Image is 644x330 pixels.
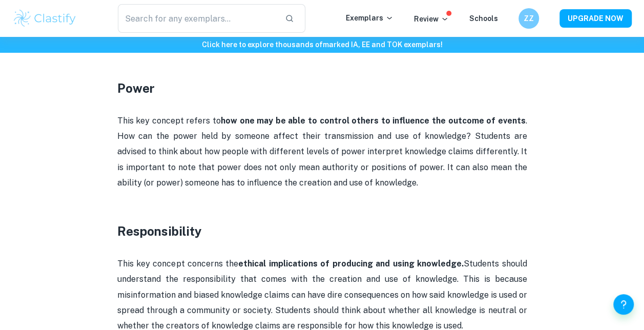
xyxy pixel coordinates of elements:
button: Help and Feedback [613,294,634,315]
h3: Power [117,79,527,97]
strong: ethical implications of producing and using knowledge. [238,259,464,269]
h6: Click here to explore thousands of marked IA, EE and TOK exemplars ! [2,39,642,50]
button: UPGRADE NOW [559,9,632,28]
button: ZZ [518,8,539,29]
strong: how one may be able to control others to influence the outcome of events [221,116,526,126]
h6: ZZ [523,13,535,24]
a: Schools [469,14,498,23]
input: Search for any exemplars... [118,4,277,33]
p: Review [414,13,449,25]
img: Clastify logo [12,8,77,29]
p: This key concept refers to . How can the power held by someone affect their transmission and use ... [117,113,527,191]
h3: Responsibility [117,222,527,240]
p: Exemplars [346,12,393,24]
